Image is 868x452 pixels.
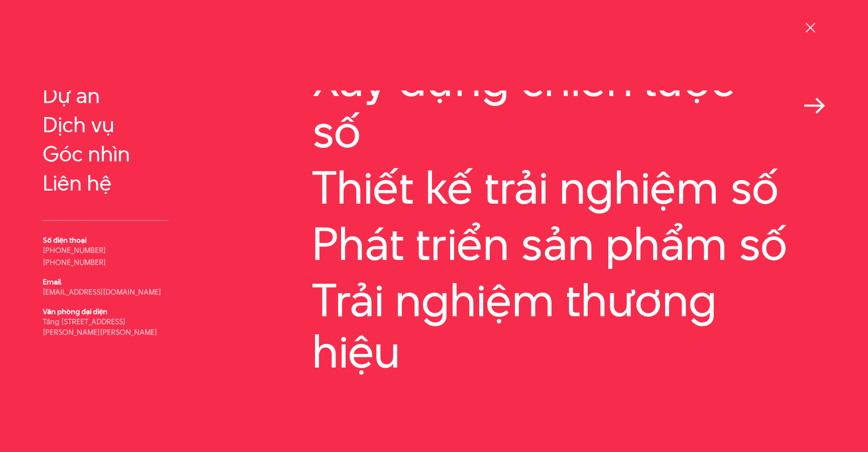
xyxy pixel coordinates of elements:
[43,83,168,108] a: Dự án
[397,437,429,448] a: Dribbble
[43,171,168,195] a: Liên hệ
[43,142,168,166] a: Góc nhìn
[43,316,168,337] p: Tầng [STREET_ADDRESS][PERSON_NAME][PERSON_NAME]
[43,306,107,317] b: Văn phòng đại diện
[312,54,825,157] a: Xây dựng chiến lược số
[43,287,161,297] a: [EMAIL_ADDRESS][DOMAIN_NAME]
[43,277,61,287] b: Email
[43,257,106,267] a: [PHONE_NUMBER]
[312,218,825,269] a: Phát triển sản phẩm số
[43,235,86,245] b: Số điện thoại
[439,437,463,448] a: Linkein
[43,113,168,137] a: Dịch vụ
[312,275,825,377] a: Trải nghiệm thương hiệu
[356,437,388,448] a: Behance
[43,245,106,255] a: [PHONE_NUMBER]
[312,437,347,448] a: Facebook
[312,162,825,213] a: Thiết kế trải nghiệm số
